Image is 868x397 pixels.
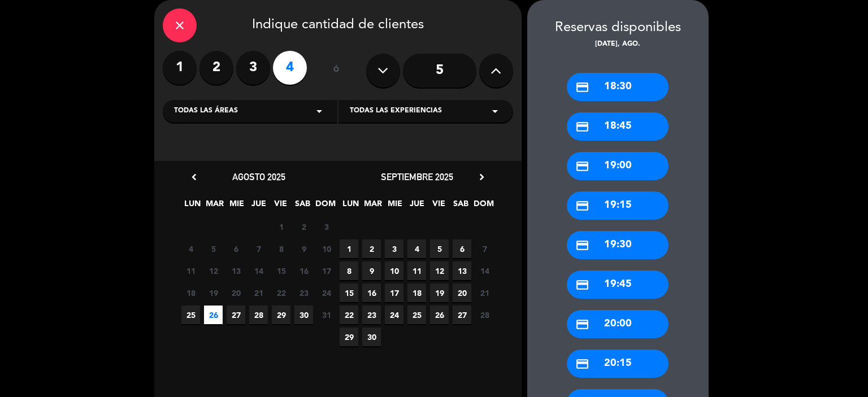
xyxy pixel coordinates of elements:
[575,159,589,173] i: credit_card
[407,306,426,324] span: 25
[294,283,313,302] span: 23
[430,239,449,258] span: 5
[340,306,358,324] span: 22
[453,283,471,302] span: 20
[453,239,471,258] span: 6
[272,217,290,236] span: 1
[174,106,238,117] span: Todas las áreas
[474,197,492,216] span: DOM
[407,239,426,258] span: 4
[271,197,290,216] span: VIE
[318,51,355,90] div: ó
[249,239,268,258] span: 7
[430,306,449,324] span: 26
[204,261,223,280] span: 12
[362,239,381,258] span: 2
[341,197,360,216] span: LUN
[362,283,381,302] span: 16
[294,306,313,324] span: 30
[385,283,403,302] span: 17
[340,261,358,280] span: 8
[294,217,313,236] span: 2
[567,350,669,378] div: 20:15
[294,239,313,258] span: 9
[317,261,336,280] span: 17
[407,283,426,302] span: 18
[181,261,200,280] span: 11
[204,306,223,324] span: 26
[430,283,449,302] span: 19
[362,328,381,346] span: 30
[249,306,268,324] span: 28
[317,306,336,324] span: 31
[317,283,336,302] span: 24
[173,19,186,32] i: close
[163,51,197,85] label: 1
[272,283,290,302] span: 22
[204,239,223,258] span: 5
[340,283,358,302] span: 15
[567,191,669,220] div: 19:15
[567,112,669,141] div: 18:45
[199,51,233,85] label: 2
[385,197,404,216] span: MIE
[249,283,268,302] span: 21
[293,197,312,216] span: SAB
[385,261,403,280] span: 10
[575,357,589,371] i: credit_card
[407,197,426,216] span: JUE
[340,239,358,258] span: 1
[181,306,200,324] span: 25
[575,199,589,213] i: credit_card
[273,51,307,85] label: 4
[249,197,268,216] span: JUE
[476,171,488,183] i: chevron_right
[407,261,426,280] span: 11
[453,261,471,280] span: 13
[475,239,494,258] span: 7
[181,239,200,258] span: 4
[294,261,313,280] span: 16
[527,17,709,39] div: Reservas disponibles
[527,39,709,50] div: [DATE], ago.
[188,171,200,183] i: chevron_left
[363,197,382,216] span: MAR
[272,306,290,324] span: 29
[183,197,202,216] span: LUN
[575,317,589,331] i: credit_card
[227,261,245,280] span: 13
[204,283,223,302] span: 19
[575,80,589,94] i: credit_card
[567,310,669,338] div: 20:00
[429,197,448,216] span: VIE
[575,278,589,292] i: credit_card
[475,261,494,280] span: 14
[575,238,589,252] i: credit_card
[317,217,336,236] span: 3
[575,120,589,134] i: credit_card
[475,283,494,302] span: 21
[340,328,358,346] span: 29
[272,261,290,280] span: 15
[315,197,334,216] span: DOM
[317,239,336,258] span: 10
[385,306,403,324] span: 24
[350,106,442,117] span: Todas las experiencias
[236,51,270,85] label: 3
[313,104,326,118] i: arrow_drop_down
[567,73,669,101] div: 18:30
[385,239,403,258] span: 3
[362,306,381,324] span: 23
[227,239,245,258] span: 6
[381,171,453,182] span: septiembre 2025
[227,197,246,216] span: MIE
[272,239,290,258] span: 8
[362,261,381,280] span: 9
[232,171,285,182] span: agosto 2025
[163,8,513,42] div: Indique cantidad de clientes
[475,306,494,324] span: 28
[227,306,245,324] span: 27
[488,104,502,118] i: arrow_drop_down
[181,283,200,302] span: 18
[567,152,669,180] div: 19:00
